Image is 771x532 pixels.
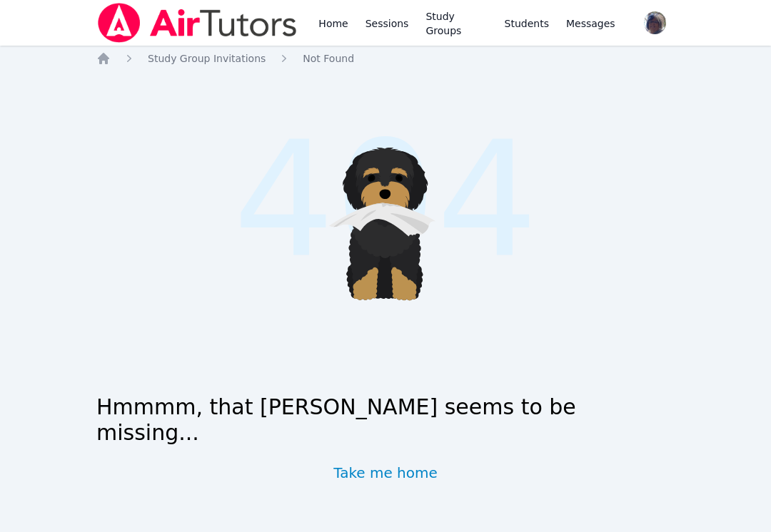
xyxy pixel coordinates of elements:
[96,3,298,43] img: Air Tutors
[96,51,675,66] nav: Breadcrumb
[148,51,266,66] a: Study Group Invitations
[148,53,266,64] span: Study Group Invitations
[333,463,438,483] a: Take me home
[303,53,354,64] span: Not Found
[233,80,538,319] span: 404
[303,51,354,66] a: Not Found
[96,394,675,446] h1: Hmmmm, that [PERSON_NAME] seems to be missing...
[566,16,615,31] span: Messages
